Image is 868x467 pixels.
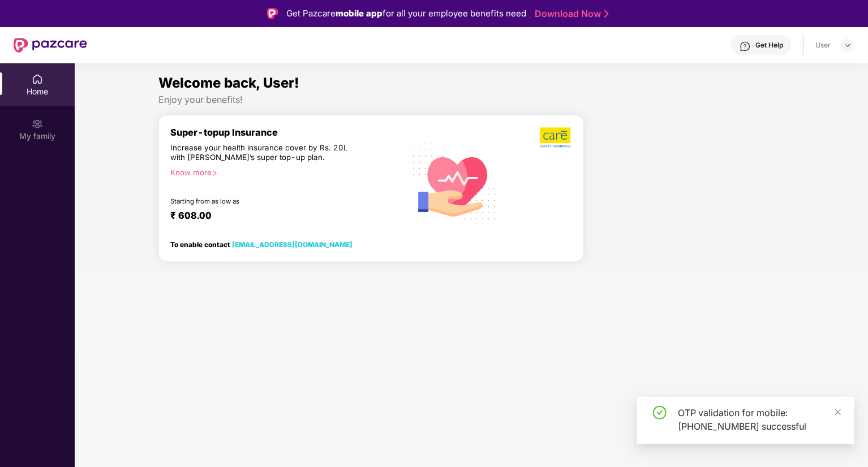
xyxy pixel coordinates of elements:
div: User [815,41,831,50]
div: Get Help [755,41,783,50]
img: svg+xml;base64,PHN2ZyBpZD0iRHJvcGRvd24tMzJ4MzIiIHhtbG5zPSJodHRwOi8vd3d3LnczLm9yZy8yMDAwL3N2ZyIgd2... [843,41,852,50]
span: right [212,170,218,176]
img: svg+xml;base64,PHN2ZyB3aWR0aD0iMjAiIGhlaWdodD0iMjAiIHZpZXdCb3g9IjAgMCAyMCAyMCIgZmlsbD0ibm9uZSIgeG... [32,118,43,129]
img: Stroke [604,8,609,20]
img: b5dec4f62d2307b9de63beb79f102df3.png [540,127,572,148]
a: [EMAIL_ADDRESS][DOMAIN_NAME] [232,240,353,249]
img: New Pazcare Logo [14,38,87,53]
span: check-circle [653,406,667,420]
img: svg+xml;base64,PHN2ZyBpZD0iSG9tZSIgeG1sbnM9Imh0dHA6Ly93d3cudzMub3JnLzIwMDAvc3ZnIiB3aWR0aD0iMjAiIG... [32,73,43,85]
a: Download Now [535,8,605,20]
img: svg+xml;base64,PHN2ZyB4bWxucz0iaHR0cDovL3d3dy53My5vcmcvMjAwMC9zdmciIHhtbG5zOnhsaW5rPSJodHRwOi8vd3... [405,129,505,232]
strong: mobile app [336,8,383,19]
div: Increase your health insurance cover by Rs. 20L with [PERSON_NAME]’s super top-up plan. [170,143,356,163]
div: Get Pazcare for all your employee benefits need [286,7,526,20]
div: ₹ 608.00 [170,210,393,223]
img: Logo [267,8,278,19]
div: Super-topup Insurance [170,127,405,138]
img: svg+xml;base64,PHN2ZyBpZD0iSGVscC0zMngzMiIgeG1sbnM9Imh0dHA6Ly93d3cudzMub3JnLzIwMDAvc3ZnIiB3aWR0aD... [740,41,751,52]
div: Enjoy your benefits! [158,94,785,106]
div: Know more [170,168,398,176]
div: Starting from as low as [170,197,356,205]
div: To enable contact [170,240,353,248]
div: OTP validation for mobile: [PHONE_NUMBER] successful [678,406,841,433]
span: Welcome back, User! [158,75,299,91]
span: close [834,408,842,416]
